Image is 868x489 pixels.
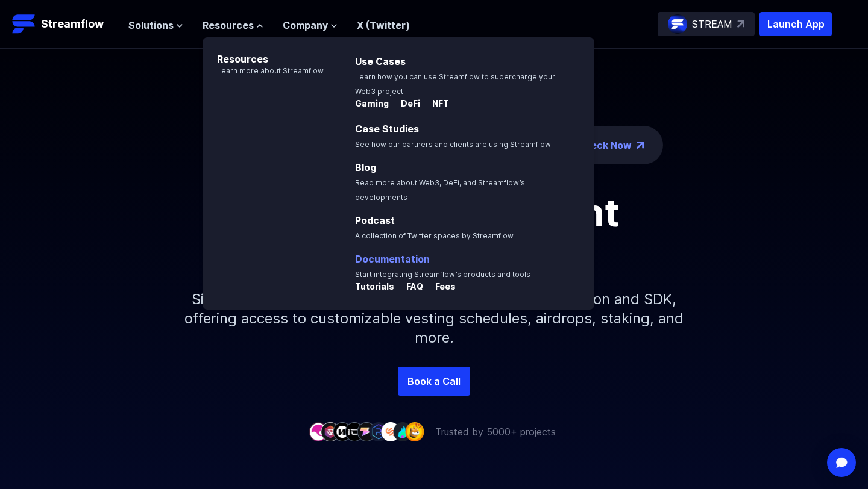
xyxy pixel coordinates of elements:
[163,193,705,270] h1: Token management infrastructure
[203,37,324,66] p: Resources
[426,281,456,293] p: Fees
[355,140,551,149] span: See how our partners and clients are using Streamflow
[355,281,394,293] p: Tutorials
[203,18,263,33] button: Resources
[128,18,174,33] span: Solutions
[391,98,420,110] p: DeFi
[827,448,856,477] div: Open Intercom Messenger
[435,425,556,439] p: Trusted by 5000+ projects
[355,161,376,173] a: Blog
[355,98,389,110] p: Gaming
[283,18,338,33] button: Company
[345,422,364,441] img: company-4
[381,422,400,441] img: company-7
[355,214,395,226] a: Podcast
[128,18,183,33] button: Solutions
[737,20,744,28] img: top-right-arrow.svg
[41,16,104,33] p: Streamflow
[405,422,424,441] img: company-9
[12,12,36,36] img: Streamflow Logo
[397,282,426,294] a: FAQ
[333,422,352,441] img: company-3
[355,231,514,240] span: A collection of Twitter spaces by Streamflow
[577,138,632,152] a: Check Now
[175,270,693,367] p: Simplify your token distribution with Streamflow's Application and SDK, offering access to custom...
[759,12,832,36] button: Launch App
[423,98,449,110] p: NFT
[355,123,419,135] a: Case Studies
[355,72,555,96] span: Learn how you can use Streamflow to supercharge your Web3 project
[203,18,254,33] span: Resources
[357,422,376,441] img: company-5
[355,253,430,265] a: Documentation
[321,422,340,441] img: company-2
[355,178,525,202] span: Read more about Web3, DeFi, and Streamflow’s developments
[398,367,470,396] a: Book a Call
[423,99,449,111] a: NFT
[397,281,423,293] p: FAQ
[357,19,410,31] a: X (Twitter)
[692,17,732,31] p: STREAM
[668,14,687,34] img: streamflow-logo-circle.png
[355,282,397,294] a: Tutorials
[426,282,456,294] a: Fees
[658,12,755,36] a: STREAM
[12,12,116,36] a: Streamflow
[355,99,391,111] a: Gaming
[355,55,406,67] a: Use Cases
[283,18,328,33] span: Company
[309,422,328,441] img: company-1
[391,99,423,111] a: DeFi
[355,270,530,279] span: Start integrating Streamflow’s products and tools
[637,142,644,149] img: top-right-arrow.png
[369,422,388,441] img: company-6
[203,66,324,76] p: Learn more about Streamflow
[393,422,412,441] img: company-8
